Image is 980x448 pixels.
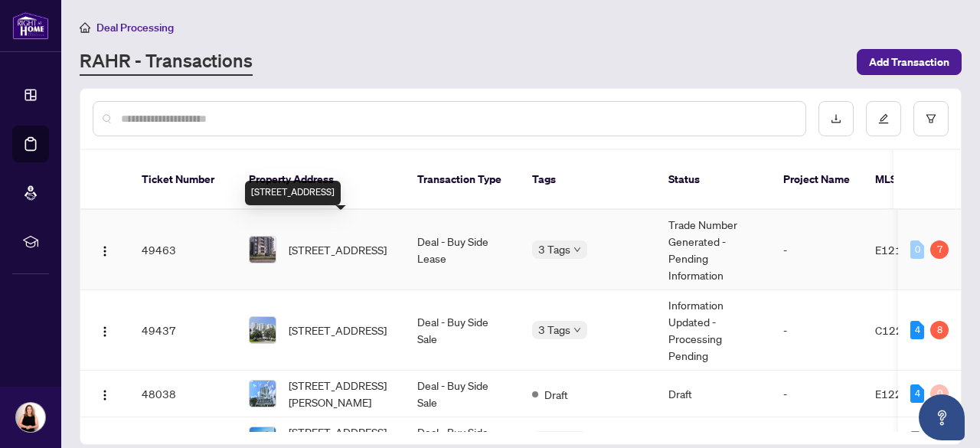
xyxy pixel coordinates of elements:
[656,150,771,210] th: Status
[913,101,949,136] button: filter
[910,384,924,403] div: 4
[910,240,924,259] div: 0
[129,150,237,210] th: Ticket Number
[544,386,568,403] span: Draft
[538,321,570,338] span: 3 Tags
[80,48,253,76] a: RAHR - Transactions
[250,237,276,263] img: thumbnail-img
[93,237,117,262] button: Logo
[80,22,90,33] span: home
[99,245,111,257] img: Logo
[919,394,965,440] button: Open asap
[129,290,237,371] td: 49437
[250,317,276,343] img: thumbnail-img
[875,243,936,257] span: E12136022
[405,150,520,210] th: Transaction Type
[910,321,924,339] div: 4
[863,150,955,210] th: MLS #
[99,325,111,338] img: Logo
[573,246,581,253] span: down
[93,318,117,342] button: Logo
[12,11,49,40] img: logo
[656,371,771,417] td: Draft
[289,377,393,410] span: [STREET_ADDRESS][PERSON_NAME]
[520,150,656,210] th: Tags
[866,101,901,136] button: edit
[405,290,520,371] td: Deal - Buy Side Sale
[245,181,341,205] div: [STREET_ADDRESS]
[831,113,841,124] span: download
[930,240,949,259] div: 7
[129,210,237,290] td: 49463
[656,290,771,371] td: Information Updated - Processing Pending
[818,101,854,136] button: download
[878,113,889,124] span: edit
[771,150,863,210] th: Project Name
[289,322,387,338] span: [STREET_ADDRESS]
[405,371,520,417] td: Deal - Buy Side Sale
[250,381,276,407] img: thumbnail-img
[930,384,949,403] div: 0
[16,403,45,432] img: Profile Icon
[573,326,581,334] span: down
[926,113,936,124] span: filter
[538,240,570,258] span: 3 Tags
[771,290,863,371] td: -
[656,210,771,290] td: Trade Number Generated - Pending Information
[405,210,520,290] td: Deal - Buy Side Lease
[93,381,117,406] button: Logo
[771,210,863,290] td: -
[129,371,237,417] td: 48038
[99,389,111,401] img: Logo
[289,241,387,258] span: [STREET_ADDRESS]
[857,49,962,75] button: Add Transaction
[875,387,936,401] span: E12241172
[771,371,863,417] td: -
[930,321,949,339] div: 8
[237,150,405,210] th: Property Address
[96,21,174,34] span: Deal Processing
[875,323,937,337] span: C12219016
[869,50,949,74] span: Add Transaction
